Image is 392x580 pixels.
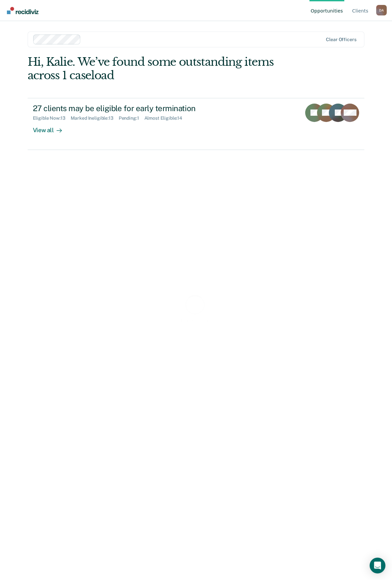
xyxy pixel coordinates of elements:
div: Clear officers [326,37,356,42]
button: Profile dropdown button [376,5,387,15]
div: Loading data... [181,318,212,324]
div: D A [376,5,387,15]
div: Open Intercom Messenger [370,558,385,573]
img: Recidiviz [7,7,38,14]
